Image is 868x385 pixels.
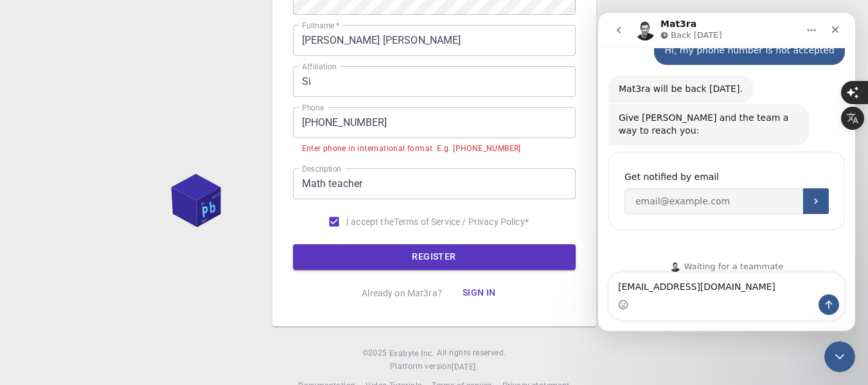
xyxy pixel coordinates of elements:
span: Platform version [390,361,452,373]
iframe: Intercom live chat [824,341,855,372]
span: All rights reserved. [437,347,506,360]
span: I accept the [346,215,394,228]
a: [DATE]. [452,361,478,374]
button: REGISTER [293,244,576,270]
label: Fullname [302,20,339,31]
span: Exabyte Inc. [389,349,434,358]
span: © 2025 [362,347,389,360]
span: [DATE] . [452,363,478,372]
p: Already on Mat3ra? [362,287,442,300]
label: Affiliation [302,61,337,72]
a: Exabyte Inc. [389,347,434,361]
label: Phone [302,102,324,113]
iframe: Intercom live chat [598,13,855,331]
button: Sign in [452,280,506,306]
p: Terms of Service / Privacy Policy * [394,215,529,228]
a: Terms of Service / Privacy Policy* [394,215,529,228]
div: Enter phone in international format. E.g. [PHONE_NUMBER] [302,143,521,156]
label: Description [302,163,341,174]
